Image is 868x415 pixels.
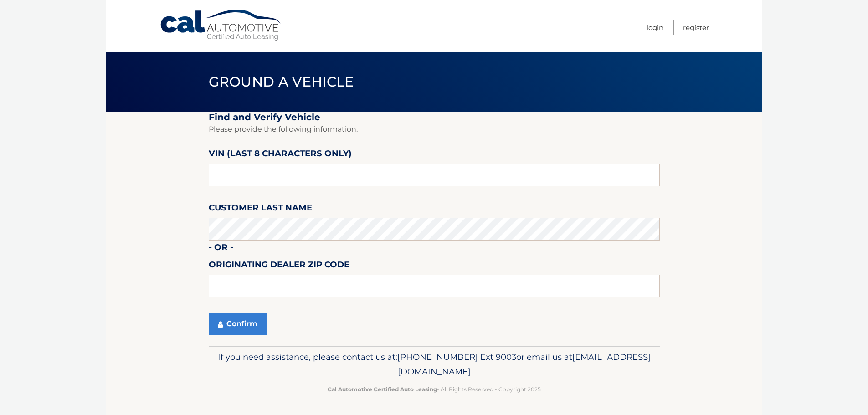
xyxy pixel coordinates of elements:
[209,73,354,90] span: Ground a Vehicle
[215,384,654,394] p: - All Rights Reserved - Copyright 2025
[209,147,352,164] label: VIN (last 8 characters only)
[209,258,349,275] label: Originating Dealer Zip Code
[683,20,709,35] a: Register
[647,20,663,35] a: Login
[209,123,660,136] p: Please provide the following information.
[215,350,654,379] p: If you need assistance, please contact us at: or email us at
[209,112,660,123] h2: Find and Verify Vehicle
[328,386,437,393] strong: Cal Automotive Certified Auto Leasing
[397,352,516,362] span: [PHONE_NUMBER] Ext 9003
[209,313,267,335] button: Confirm
[159,9,282,41] a: Cal Automotive
[209,241,233,257] label: - or -
[209,201,312,218] label: Customer Last Name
